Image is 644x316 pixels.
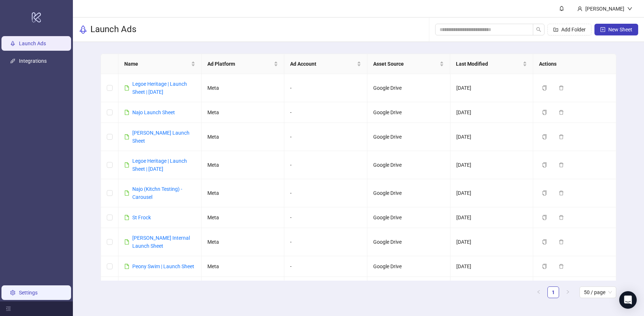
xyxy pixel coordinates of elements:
td: - [284,123,367,151]
td: Meta [202,102,285,123]
span: delete [559,162,564,167]
span: copy [542,85,547,90]
td: Meta [202,123,285,151]
div: Page Size [579,286,616,298]
td: [DATE] [450,179,534,207]
span: Add Folder [561,27,586,32]
span: plus-square [600,27,605,32]
h3: Launch Ads [90,24,136,35]
th: Ad Platform [202,54,285,74]
th: Ad Account [284,54,367,74]
div: Open Intercom Messenger [619,291,637,309]
td: - [284,277,367,298]
td: Meta [202,228,285,256]
td: [DATE] [450,228,534,256]
span: New Sheet [608,27,632,32]
li: 1 [547,286,559,298]
span: delete [559,134,564,139]
th: Name [118,54,202,74]
td: Google Drive [367,256,450,277]
td: Google Drive [367,74,450,102]
th: Actions [533,54,616,74]
span: bell [559,6,564,11]
span: user [577,6,582,11]
td: - [284,74,367,102]
span: copy [542,162,547,167]
td: [DATE] [450,207,534,228]
span: Last Modified [456,60,521,68]
span: delete [559,264,564,269]
td: - [284,151,367,179]
td: - [284,228,367,256]
a: [PERSON_NAME] Launch Sheet [132,130,190,144]
td: Google Drive [367,102,450,123]
td: - [284,207,367,228]
a: Integrations [19,58,47,64]
td: [DATE] [450,277,534,298]
td: [DATE] [450,123,534,151]
span: delete [559,190,564,196]
span: down [627,6,632,11]
span: file [124,215,129,220]
span: right [566,290,570,294]
span: delete [559,239,564,244]
td: - [284,179,367,207]
span: delete [559,85,564,90]
span: copy [542,264,547,269]
td: Google Drive [367,151,450,179]
span: folder-add [553,27,558,32]
th: Last Modified [450,54,533,74]
span: delete [559,110,564,115]
a: Legoe Heritage | Launch Sheet | [DATE] [132,158,187,172]
span: file [124,264,129,269]
td: [DATE] [450,256,534,277]
td: - [284,256,367,277]
a: Najo Launch Sheet [132,109,175,115]
a: Najo (Kitchn Testing) - Carousel [132,186,182,200]
span: Ad Account [290,60,355,68]
span: rocket [79,25,87,34]
div: [PERSON_NAME] [582,5,627,13]
a: Launch Ads [19,41,46,46]
a: St Frock [132,215,151,220]
span: Name [124,60,190,68]
td: Google Drive [367,179,450,207]
td: - [284,102,367,123]
span: copy [542,215,547,220]
span: file [124,134,129,139]
td: Meta [202,207,285,228]
span: file [124,85,129,90]
span: file [124,239,129,244]
button: left [533,286,545,298]
td: Google Drive [367,207,450,228]
a: Peony Swim | Launch Sheet [132,263,194,269]
td: Google Drive [367,123,450,151]
td: Meta [202,151,285,179]
span: menu-fold [6,306,11,311]
span: copy [542,134,547,139]
td: Google Drive [367,228,450,256]
span: copy [542,110,547,115]
td: [DATE] [450,102,534,123]
span: delete [559,215,564,220]
span: 50 / page [584,287,612,298]
span: file [124,162,129,167]
a: Settings [19,290,38,296]
a: 1 [548,287,559,298]
span: file [124,110,129,115]
span: copy [542,190,547,196]
span: Ad Platform [207,60,273,68]
span: Asset Source [373,60,438,68]
span: left [536,290,541,294]
td: [DATE] [450,74,534,102]
a: Legoe Heritage | Launch Sheet | [DATE] [132,81,187,95]
li: Previous Page [533,286,545,298]
li: Next Page [562,286,574,298]
button: New Sheet [594,24,638,35]
td: Meta [202,256,285,277]
th: Asset Source [367,54,450,74]
span: copy [542,239,547,244]
button: right [562,286,574,298]
td: Meta [202,74,285,102]
button: Add Folder [547,24,592,35]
